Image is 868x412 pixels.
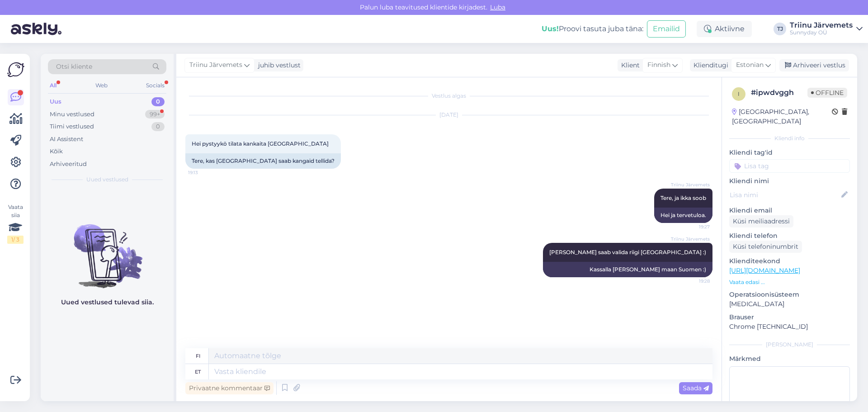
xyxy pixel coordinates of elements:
[729,266,800,275] a: [URL][DOMAIN_NAME]
[790,22,863,36] a: Triinu JärvemetsSunnyday OÜ
[729,256,850,266] p: Klienditeekond
[542,24,643,34] div: Proovi tasuta juba täna:
[542,24,559,33] b: Uus!
[618,61,640,70] div: Klient
[697,21,752,37] div: Aktiivne
[671,181,710,188] span: Triinu Järvemets
[729,278,850,286] p: Vaata edasi ...
[50,135,83,144] div: AI Assistent
[729,241,802,253] div: Küsi telefoninumbrit
[549,249,706,256] span: [PERSON_NAME] saab valida riigi [GEOGRAPHIC_DATA] :)
[7,61,24,78] img: Askly Logo
[774,23,786,35] div: TJ
[50,160,87,169] div: Arhiveeritud
[732,107,832,126] div: [GEOGRAPHIC_DATA], [GEOGRAPHIC_DATA]
[729,313,850,322] p: Brauser
[729,176,850,186] p: Kliendi nimi
[7,203,24,244] div: Vaata siia
[185,111,712,119] div: [DATE]
[56,62,92,71] span: Otsi kliente
[676,223,710,230] span: 19:27
[7,236,24,244] div: 1 / 3
[736,60,764,70] span: Estonian
[94,80,109,91] div: Web
[151,122,165,131] div: 0
[185,382,274,394] div: Privaatne kommentaar
[255,61,301,70] div: juhib vestlust
[729,206,850,215] p: Kliendi email
[671,236,710,242] span: Triinu Järvemets
[151,97,165,106] div: 0
[188,169,222,176] span: 19:13
[660,194,706,201] span: Tere, ja ikka soob
[61,298,154,307] p: Uued vestlused tulevad siia.
[86,175,128,184] span: Uued vestlused
[729,215,793,227] div: Küsi meiliaadressi
[50,110,94,119] div: Minu vestlused
[729,341,850,349] div: [PERSON_NAME]
[729,159,850,173] input: Lisa tag
[729,290,850,299] p: Operatsioonisüsteem
[50,97,61,106] div: Uus
[729,354,850,364] p: Märkmed
[48,80,58,91] div: All
[185,153,341,169] div: Tere, kas [GEOGRAPHIC_DATA] saab kangaid tellida?
[50,147,63,156] div: Kõik
[683,384,709,392] span: Saada
[790,22,853,29] div: Triinu Järvemets
[145,110,165,119] div: 99+
[738,90,740,97] span: i
[487,3,508,11] span: Luba
[192,140,329,147] span: Hei pystyykö tilata kankaita [GEOGRAPHIC_DATA]
[729,231,850,241] p: Kliendi telefon
[185,92,712,100] div: Vestlus algas
[729,299,850,309] p: [MEDICAL_DATA]
[690,61,728,70] div: Klienditugi
[729,148,850,157] p: Kliendi tag'id
[647,20,686,38] button: Emailid
[189,60,242,70] span: Triinu Järvemets
[41,208,174,289] img: No chats
[543,262,712,277] div: Kassalla [PERSON_NAME] maan Suomen :)
[144,80,166,91] div: Socials
[647,60,670,70] span: Finnish
[730,190,840,200] input: Lisa nimi
[779,59,849,71] div: Arhiveeri vestlus
[729,134,850,142] div: Kliendi info
[807,88,847,98] span: Offline
[751,87,807,98] div: # ipwdvggh
[790,29,853,36] div: Sunnyday OÜ
[654,208,712,223] div: Hei ja tervetuloa.
[729,322,850,331] p: Chrome [TECHNICAL_ID]
[195,364,201,379] div: et
[196,348,200,364] div: fi
[50,122,94,131] div: Tiimi vestlused
[676,278,710,284] span: 19:28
